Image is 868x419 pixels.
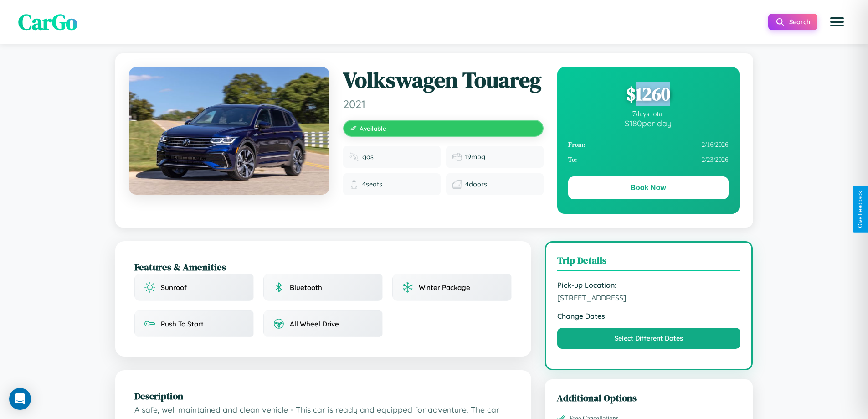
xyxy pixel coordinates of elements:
img: Fuel efficiency [452,152,462,161]
button: Book Now [568,176,729,199]
h3: Additional Options [557,391,741,404]
span: 4 doors [465,180,487,188]
h2: Features & Amenities [134,260,512,274]
div: $ 1260 [568,82,729,106]
h2: Description [134,389,512,403]
span: Sunroof [161,283,187,292]
strong: To: [568,156,577,164]
div: Open Intercom Messenger [9,388,31,410]
img: Doors [452,180,462,189]
span: gas [362,153,374,161]
button: Select Different Dates [557,328,741,349]
span: 4 seats [362,180,382,188]
h3: Trip Details [557,253,741,271]
div: 2 / 23 / 2026 [568,152,729,167]
span: Winter Package [419,283,470,292]
h1: Volkswagen Touareg [343,67,544,93]
span: CarGo [18,7,77,37]
strong: Pick-up Location: [557,280,741,290]
img: Volkswagen Touareg 2021 [129,67,329,195]
span: 19 mpg [465,153,485,161]
div: Give Feedback [857,191,863,228]
span: [STREET_ADDRESS] [557,293,741,302]
span: 2021 [343,97,544,111]
div: 2 / 16 / 2026 [568,137,729,152]
img: Seats [349,180,359,189]
img: Fuel type [349,152,359,161]
strong: Change Dates: [557,311,741,321]
span: Available [360,124,386,132]
span: All Wheel Drive [290,320,339,328]
span: Push To Start [161,320,204,328]
button: Search [768,14,817,30]
strong: From: [568,141,586,149]
div: $ 180 per day [568,118,729,128]
button: Open menu [824,9,850,35]
span: Search [789,18,810,26]
div: 7 days total [568,110,729,118]
span: Bluetooth [290,283,322,292]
